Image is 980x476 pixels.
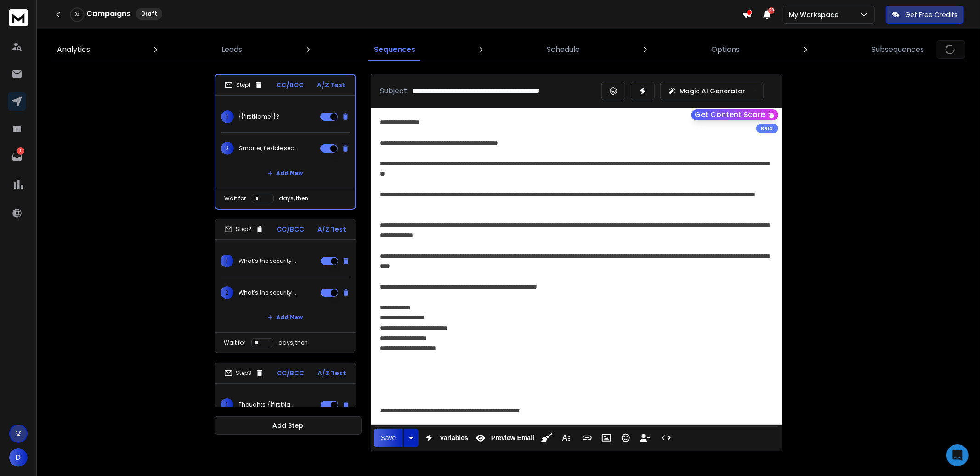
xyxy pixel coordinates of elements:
[374,44,415,55] p: Sequences
[946,444,969,466] div: Open Intercom Messenger
[706,39,746,61] a: Options
[221,44,242,55] p: Leads
[215,219,356,353] li: Step2CC/BCCA/Z Test1What’s the security plan for the project site?2What’s the security plan for y...
[541,39,585,61] a: Schedule
[9,448,28,467] button: D
[276,80,304,90] p: CC/BCC
[368,39,421,61] a: Sequences
[75,12,79,17] p: 0 %
[277,368,305,378] p: CC/BCC
[224,369,264,377] div: Step 3
[279,339,308,346] p: days, then
[215,74,356,210] li: Step1CC/BCCA/Z Test1{{firstName}}?2Smarter, flexible security for your work sitesAdd NewWait ford...
[221,142,234,155] span: 2
[225,195,246,202] p: Wait for
[239,257,298,265] p: What’s the security plan for the project site?
[438,434,470,442] span: Variables
[224,339,246,346] p: Wait for
[636,429,654,447] button: Insert Unsubscribe Link
[789,10,842,19] p: My Workspace
[756,124,778,133] div: Beta
[660,82,764,100] button: Magic AI Generator
[317,80,346,90] p: A/Z Test
[17,147,24,155] p: 1
[712,44,740,55] p: Options
[277,225,305,234] p: CC/BCC
[224,225,264,233] div: Step 2
[380,85,409,96] p: Subject:
[136,8,162,20] div: Draft
[768,7,775,14] span: 50
[221,255,233,267] span: 1
[420,429,470,447] button: Variables
[538,429,555,447] button: Clean HTML
[51,39,96,61] a: Analytics
[905,10,957,19] p: Get Free Credits
[221,110,234,123] span: 1
[86,8,130,19] h1: Campaigns
[318,368,346,378] p: A/Z Test
[57,44,90,55] p: Analytics
[216,39,248,61] a: Leads
[872,44,924,55] p: Subsequences
[489,434,536,442] span: Preview Email
[557,429,575,447] button: More Text
[215,416,362,435] button: Add Step
[886,6,964,24] button: Get Free Credits
[374,429,403,447] button: Save
[866,39,929,61] a: Subsequences
[239,145,298,152] p: Smarter, flexible security for your work sites
[260,164,311,182] button: Add New
[225,81,263,89] div: Step 1
[260,308,311,327] button: Add New
[221,398,233,411] span: 1
[279,195,309,202] p: days, then
[239,289,298,296] p: What’s the security plan for your project site?
[8,147,26,166] a: 1
[547,44,580,55] p: Schedule
[239,113,280,120] p: {{firstName}}?
[578,429,596,447] button: Insert Link (Ctrl+K)
[221,286,233,299] span: 2
[680,86,746,96] p: Magic AI Generator
[472,429,536,447] button: Preview Email
[657,429,675,447] button: Code View
[691,109,778,120] button: Get Content Score
[9,9,28,26] img: logo
[239,401,298,408] p: Thoughts, {{firstName}}?
[617,429,634,447] button: Emoticons
[318,225,346,234] p: A/Z Test
[598,429,615,447] button: Insert Image (Ctrl+P)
